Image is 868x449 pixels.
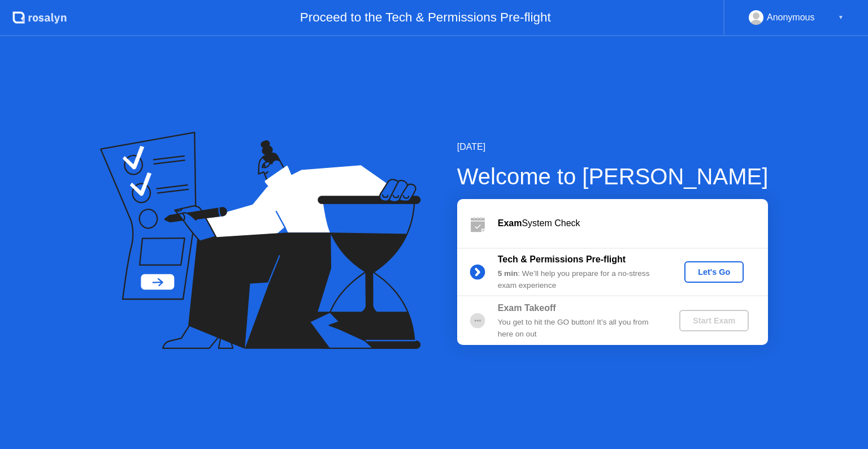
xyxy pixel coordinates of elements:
div: ▼ [838,10,844,25]
div: Let's Go [689,267,739,277]
div: You get to hit the GO button! It’s all you from here on out [498,317,661,340]
div: Welcome to [PERSON_NAME] [457,159,769,193]
div: Anonymous [767,10,815,25]
b: Exam Takeoff [498,303,556,313]
b: Exam [498,218,522,228]
div: : We’ll help you prepare for a no-stress exam experience [498,268,661,291]
div: System Check [498,217,768,230]
b: 5 min [498,269,518,278]
button: Let's Go [684,261,744,283]
div: Start Exam [684,316,744,325]
b: Tech & Permissions Pre-flight [498,254,626,264]
div: [DATE] [457,140,769,154]
button: Start Exam [679,310,749,331]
